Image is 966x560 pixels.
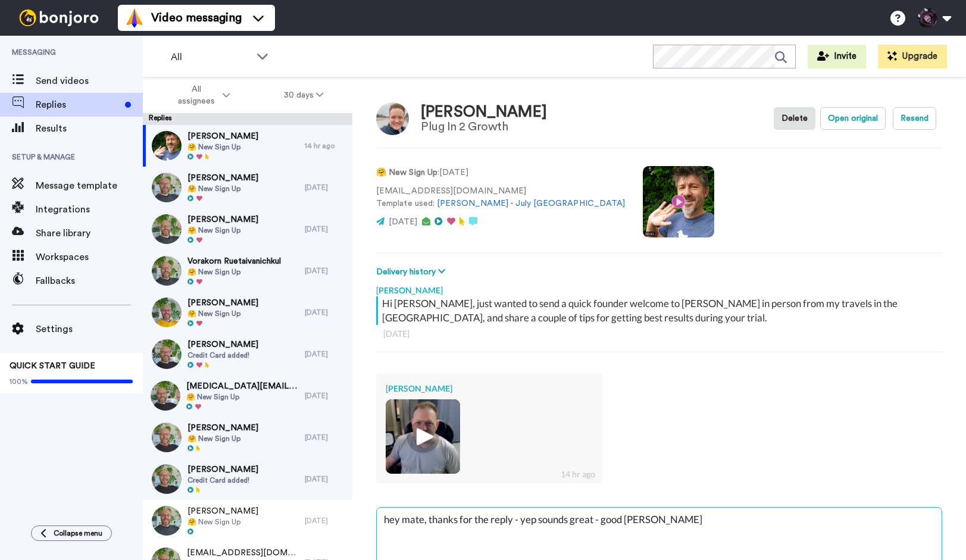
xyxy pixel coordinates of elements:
[152,173,182,202] img: b13f1872-c30e-46df-8b19-3585009c4f6a-thumb.jpg
[561,468,595,480] div: 14 hr ago
[187,172,258,184] span: [PERSON_NAME]
[305,349,346,359] div: [DATE]
[54,528,102,538] span: Collapse menu
[305,183,346,192] div: [DATE]
[187,517,258,527] span: 🤗 New Sign Up
[421,104,547,121] div: [PERSON_NAME]
[143,167,352,208] a: [PERSON_NAME]🤗 New Sign Up[DATE]
[257,85,351,106] button: 30 days
[305,266,346,276] div: [DATE]
[407,420,439,453] img: ic_play_thick.png
[305,516,346,525] div: [DATE]
[820,107,886,130] button: Open original
[143,458,352,500] a: [PERSON_NAME]Credit Card added![DATE]
[187,214,258,226] span: [PERSON_NAME]
[145,79,257,112] button: All assignees
[187,505,258,517] span: [PERSON_NAME]
[376,102,409,135] img: Image of Justin Swall
[143,417,352,458] a: [PERSON_NAME]🤗 New Sign Up[DATE]
[187,339,258,351] span: [PERSON_NAME]
[152,131,182,161] img: 631b3f3c-ea0e-441f-a336-800312bcfc3c-thumb.jpg
[172,83,220,107] span: All assignees
[187,255,281,267] span: Vorakorn Ruetaivanichkul
[382,296,939,325] div: Hi [PERSON_NAME], just wanted to send a quick founder welcome to [PERSON_NAME] in person from my ...
[186,392,299,402] span: 🤗 New Sign Up
[143,375,352,417] a: [MEDICAL_DATA][EMAIL_ADDRESS][DOMAIN_NAME]🤗 New Sign Up[DATE]
[143,500,352,542] a: [PERSON_NAME]🤗 New Sign Up[DATE]
[10,377,28,386] span: 100%
[151,10,242,26] span: Video messaging
[36,98,120,112] span: Replies
[152,464,182,494] img: 013c86a4-4be0-4376-bec4-f65bac84a586-thumb.jpg
[36,226,143,240] span: Share library
[187,351,258,360] span: Credit Card added!
[36,274,143,288] span: Fallbacks
[152,214,182,244] img: 1c2a2d6c-f621-4ac2-aa6a-239eb9edddba-thumb.jpg
[187,475,258,485] span: Credit Card added!
[893,107,936,130] button: Resend
[36,74,143,88] span: Send videos
[187,226,258,235] span: 🤗 New Sign Up
[187,184,258,193] span: 🤗 New Sign Up
[187,464,258,475] span: [PERSON_NAME]
[143,208,352,250] a: [PERSON_NAME]🤗 New Sign Up[DATE]
[152,298,182,327] img: 47664b72-c03d-4346-8aa1-35dff5b038a4-thumb.jpg
[187,267,281,277] span: 🤗 New Sign Up
[152,339,182,369] img: c2fbe18e-bfdf-472f-94cb-de458e4687ac-thumb.jpg
[376,279,942,296] div: [PERSON_NAME]
[152,256,182,286] img: f33cda64-340f-4753-b3ac-5768991b72f7-thumb.jpg
[305,433,346,442] div: [DATE]
[305,224,346,234] div: [DATE]
[305,474,346,484] div: [DATE]
[143,333,352,375] a: [PERSON_NAME]Credit Card added![DATE]
[36,322,143,336] span: Settings
[305,308,346,317] div: [DATE]
[376,168,437,177] strong: 🤗 New Sign Up
[305,391,346,401] div: [DATE]
[376,185,625,210] p: [EMAIL_ADDRESS][DOMAIN_NAME] Template used:
[376,265,449,279] button: Delivery history
[187,297,258,309] span: [PERSON_NAME]
[187,434,258,443] span: 🤗 New Sign Up
[31,525,112,541] button: Collapse menu
[10,362,95,370] span: QUICK START GUIDE
[36,250,143,264] span: Workspaces
[187,130,258,142] span: [PERSON_NAME]
[386,383,593,395] div: [PERSON_NAME]
[143,292,352,333] a: [PERSON_NAME]🤗 New Sign Up[DATE]
[125,8,144,27] img: vm-color.svg
[187,309,258,318] span: 🤗 New Sign Up
[437,199,625,208] a: [PERSON_NAME] - July [GEOGRAPHIC_DATA]
[376,167,625,179] p: : [DATE]
[151,381,180,411] img: d3dcc761-5c3b-4e36-a458-9ce2e22a3c04-thumb.jpg
[187,422,258,434] span: [PERSON_NAME]
[36,202,143,217] span: Integrations
[36,121,143,136] span: Results
[143,113,352,125] div: Replies
[305,141,346,151] div: 14 hr ago
[389,218,417,226] span: [DATE]
[152,423,182,452] img: 15755a4f-25c6-49d3-b095-4bcf41ace014-thumb.jpg
[152,506,182,536] img: 5f7a1643-835f-468a-9300-6c6f8e6c990c-thumb.jpg
[774,107,815,130] button: Delete
[143,125,352,167] a: [PERSON_NAME]🤗 New Sign Up14 hr ago
[187,547,299,559] span: [EMAIL_ADDRESS][DOMAIN_NAME]
[386,399,460,474] img: b3c2923e-9ab6-4063-87e2-f489d59c3726-thumb.jpg
[14,10,104,26] img: bj-logo-header-white.svg
[171,50,251,64] span: All
[383,328,935,340] div: [DATE]
[143,250,352,292] a: Vorakorn Ruetaivanichkul🤗 New Sign Up[DATE]
[36,179,143,193] span: Message template
[808,45,866,68] button: Invite
[186,380,299,392] span: [MEDICAL_DATA][EMAIL_ADDRESS][DOMAIN_NAME]
[187,142,258,152] span: 🤗 New Sign Up
[878,45,947,68] button: Upgrade
[421,120,547,133] div: Plug In 2 Growth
